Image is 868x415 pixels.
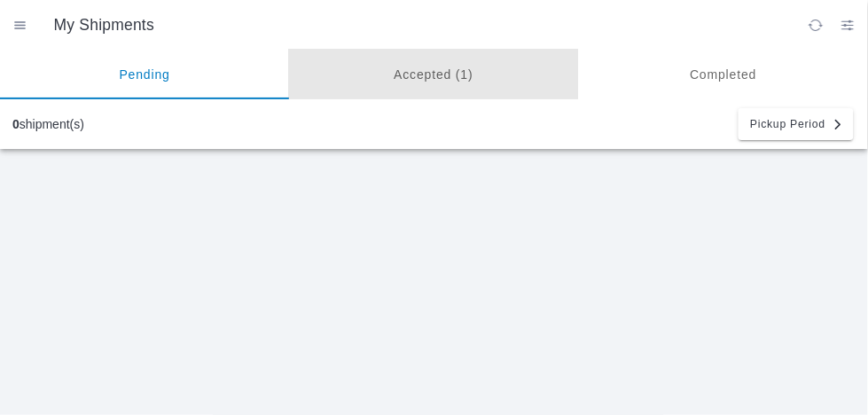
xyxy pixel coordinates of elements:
b: 0 [12,117,20,131]
ion-title: My Shipments [36,16,800,35]
span: Pickup Period [750,119,825,129]
ion-segment-button: Accepted (1) [289,50,578,99]
div: shipment(s) [12,117,84,131]
ion-segment-button: Completed [579,50,868,99]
